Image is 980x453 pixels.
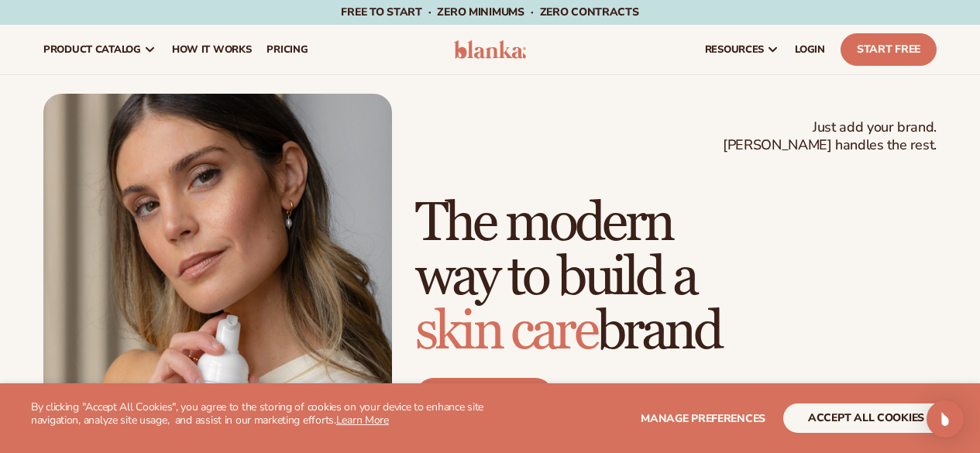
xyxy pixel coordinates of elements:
a: Learn More [336,413,389,427]
a: Start Free [841,33,937,66]
button: Manage preferences [641,403,765,433]
span: resources [705,43,764,56]
span: Free to start · ZERO minimums · ZERO contracts [341,5,638,19]
a: How It Works [164,25,260,74]
a: product catalog [36,25,164,74]
span: skin care [415,299,597,365]
span: How It Works [172,43,252,56]
span: Manage preferences [641,411,765,426]
a: LOGIN [787,25,833,74]
a: resources [697,25,787,74]
span: pricing [266,43,308,56]
div: Open Intercom Messenger [927,400,964,438]
h1: The modern way to build a brand [415,197,937,359]
span: LOGIN [795,43,825,56]
button: accept all cookies [783,403,949,433]
p: By clicking "Accept All Cookies", you agree to the storing of cookies on your device to enhance s... [31,401,490,427]
span: product catalog [43,43,141,56]
span: Just add your brand. [PERSON_NAME] handles the rest. [723,118,937,155]
a: Start free [415,378,554,415]
img: logo [454,40,527,59]
a: pricing [259,25,315,74]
